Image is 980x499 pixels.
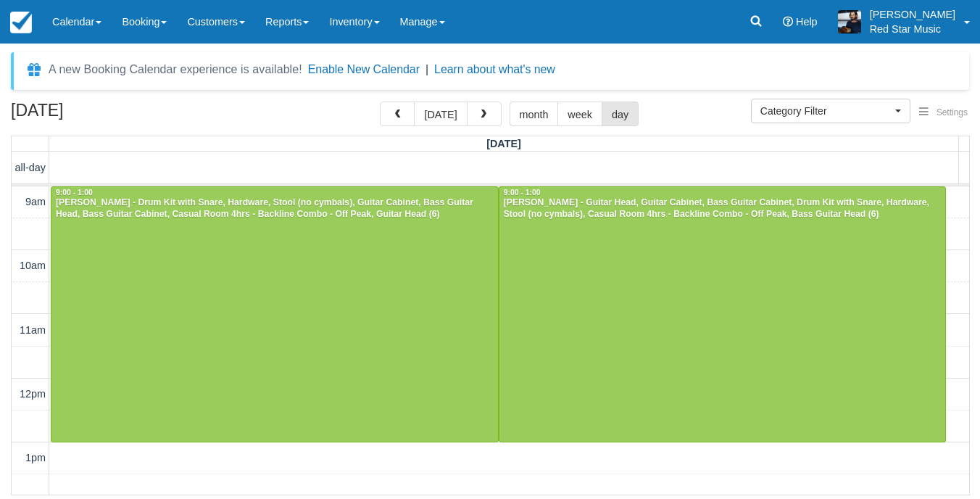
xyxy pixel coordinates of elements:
div: A new Booking Calendar experience is available! [49,61,302,78]
button: month [510,102,559,126]
span: 1pm [25,452,46,463]
button: week [557,102,602,126]
img: checkfront-main-nav-mini-logo.png [10,12,32,33]
span: all-day [15,162,46,173]
span: 10am [20,260,46,271]
span: Help [796,16,818,28]
p: [PERSON_NAME] [870,7,955,22]
div: [PERSON_NAME] - Drum Kit with Snare, Hardware, Stool (no cymbals), Guitar Cabinet, Bass Guitar He... [55,197,494,220]
span: 9am [25,196,46,207]
button: [DATE] [414,102,467,126]
img: A1 [838,10,861,33]
button: day [602,102,639,126]
div: [PERSON_NAME] - Guitar Head, Guitar Cabinet, Bass Guitar Cabinet, Drum Kit with Snare, Hardware, ... [503,197,942,220]
button: Category Filter [751,99,910,123]
button: Enable New Calendar [308,62,420,77]
span: [DATE] [486,138,521,149]
h2: [DATE] [11,102,194,128]
a: Learn about what's new [434,63,555,75]
i: Help [783,17,793,27]
span: 12pm [20,388,46,400]
a: 9:00 - 1:00[PERSON_NAME] - Guitar Head, Guitar Cabinet, Bass Guitar Cabinet, Drum Kit with Snare,... [499,186,947,442]
span: Category Filter [760,104,892,118]
span: 11am [20,324,46,336]
span: 9:00 - 1:00 [56,189,93,197]
a: 9:00 - 1:00[PERSON_NAME] - Drum Kit with Snare, Hardware, Stool (no cymbals), Guitar Cabinet, Bas... [51,186,499,442]
span: Settings [937,107,968,117]
span: | [425,63,428,75]
p: Red Star Music [870,22,955,36]
button: Settings [910,102,976,123]
span: 9:00 - 1:00 [504,189,541,197]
